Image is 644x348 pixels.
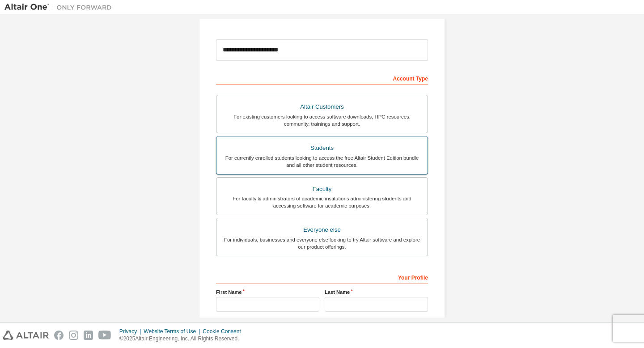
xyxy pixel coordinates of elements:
[222,236,422,250] div: For individuals, businesses and everyone else looking to try Altair software and explore our prod...
[216,317,428,324] label: Job Title
[4,3,116,12] img: Altair One
[119,328,144,335] div: Privacy
[3,331,49,340] img: altair_logo.svg
[216,270,428,284] div: Your Profile
[144,328,203,335] div: Website Terms of Use
[216,71,428,85] div: Account Type
[54,331,64,340] img: facebook.svg
[222,154,422,169] div: For currently enrolled students looking to access the free Altair Student Edition bundle and all ...
[203,328,246,335] div: Cookie Consent
[222,195,422,209] div: For faculty & administrators of academic institutions administering students and accessing softwa...
[98,331,111,340] img: youtube.svg
[222,142,422,154] div: Students
[119,335,246,343] p: © 2025 Altair Engineering, Inc. All Rights Reserved.
[222,101,422,113] div: Altair Customers
[69,331,78,340] img: instagram.svg
[216,289,319,296] label: First Name
[222,183,422,195] div: Faculty
[325,289,428,296] label: Last Name
[222,224,422,236] div: Everyone else
[222,113,422,127] div: For existing customers looking to access software downloads, HPC resources, community, trainings ...
[84,331,93,340] img: linkedin.svg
